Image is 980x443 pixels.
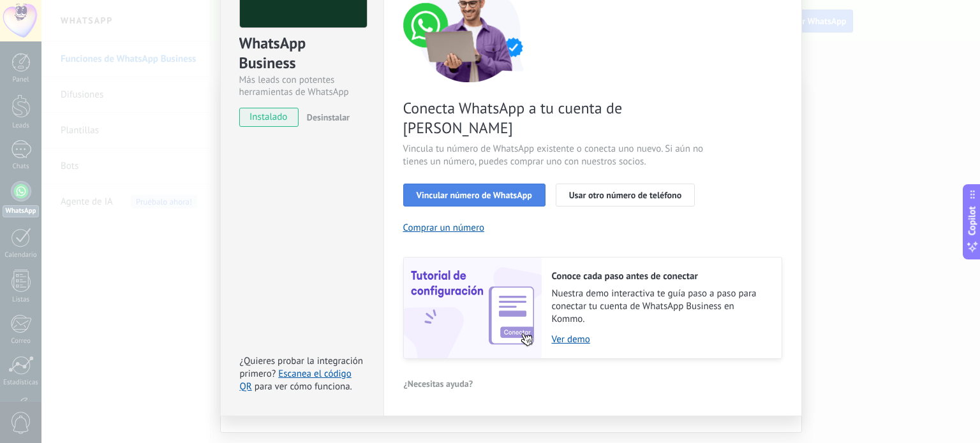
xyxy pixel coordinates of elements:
[556,184,695,207] button: Usar otro número de teléfono
[404,379,473,388] span: ¿Necesitas ayuda?
[403,374,474,393] button: ¿Necesitas ayuda?
[403,222,485,234] button: Comprar un número
[302,108,350,127] button: Desinstalar
[403,184,546,207] button: Vincular número de WhatsApp
[239,33,365,74] div: WhatsApp Business
[417,191,532,200] span: Vincular número de WhatsApp
[240,108,298,127] span: instalado
[552,270,769,282] h2: Conoce cada paso antes de conectar
[403,98,707,138] span: Conecta WhatsApp a tu cuenta de [PERSON_NAME]
[403,143,707,168] span: Vincula tu número de WhatsApp existente o conecta uno nuevo. Si aún no tienes un número, puedes c...
[240,355,364,380] span: ¿Quieres probar la integración primero?
[255,381,352,393] span: para ver cómo funciona.
[307,112,350,123] span: Desinstalar
[239,74,365,98] div: Más leads con potentes herramientas de WhatsApp
[552,333,769,345] a: Ver demo
[569,191,681,200] span: Usar otro número de teléfono
[552,287,769,326] span: Nuestra demo interactiva te guía paso a paso para conectar tu cuenta de WhatsApp Business en Kommo.
[240,368,352,393] a: Escanea el código QR
[966,206,979,235] span: Copilot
